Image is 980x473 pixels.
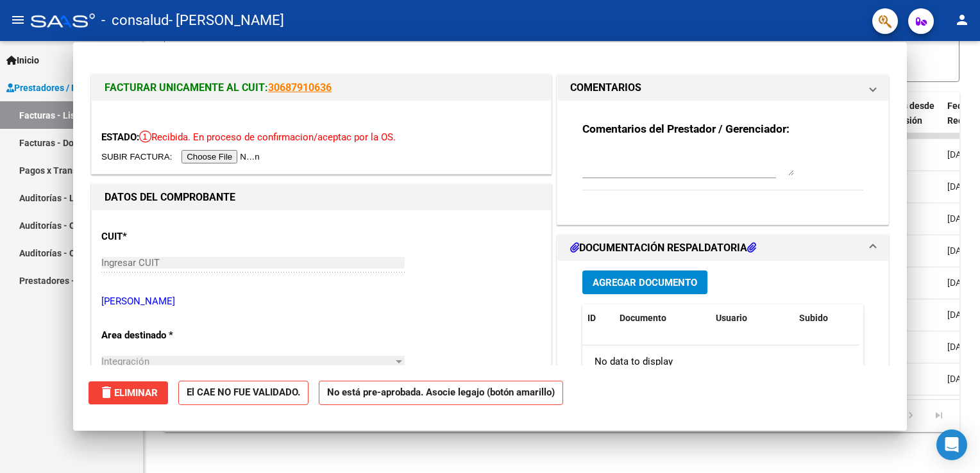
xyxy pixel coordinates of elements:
span: Inicio [6,53,39,67]
button: Agregar Documento [582,270,707,294]
span: Integración [101,356,149,367]
span: [DATE] [947,181,974,192]
span: FACTURAR UNICAMENTE AL CUIT: [105,81,268,94]
h1: DOCUMENTACIÓN RESPALDATORIA [570,240,756,256]
span: [DATE] [947,245,974,256]
datatable-header-cell: Subido [794,304,858,332]
a: go to last page [927,409,951,423]
span: - [PERSON_NAME] [169,6,284,35]
mat-expansion-panel-header: DOCUMENTACIÓN RESPALDATORIA [557,235,888,261]
strong: No está pre-aprobada. Asocie legajo (botón amarillo) [319,381,563,406]
span: [DATE] [947,374,974,384]
span: Agregar Documento [593,277,697,288]
mat-icon: delete [99,385,114,400]
div: COMENTARIOS [557,101,888,224]
a: go to next page [899,409,923,423]
span: [DATE] [947,278,974,288]
mat-icon: menu [10,12,26,28]
datatable-header-cell: Días desde Emisión [884,92,942,149]
mat-expansion-panel-header: COMENTARIOS [557,75,888,101]
p: CUIT [101,229,233,244]
span: Recibida. En proceso de confirmacion/aceptac por la OS. [139,131,396,143]
span: Documento [620,313,666,323]
datatable-header-cell: ID [582,304,614,332]
span: [DATE] [947,310,974,320]
span: ID [587,313,596,323]
span: Subido [799,313,828,323]
span: Días desde Emisión [890,101,934,126]
strong: El CAE NO FUE VALIDADO. [178,381,308,406]
span: - consalud [101,6,169,35]
span: [DATE] [947,149,974,160]
mat-icon: person [954,12,970,28]
p: [PERSON_NAME] [101,294,541,309]
datatable-header-cell: Acción [858,304,922,332]
span: [DATE] [947,342,974,352]
span: ESTADO: [101,131,139,143]
datatable-header-cell: Usuario [711,304,794,332]
span: Prestadores / Proveedores [6,81,123,95]
a: 30687910636 [268,81,332,94]
button: Eliminar [89,381,168,404]
h1: COMENTARIOS [570,80,641,95]
strong: DATOS DEL COMPROBANTE [105,191,235,203]
p: Area destinado * [101,328,233,343]
div: No data to display [582,345,859,378]
div: Open Intercom Messenger [936,429,967,460]
span: Eliminar [99,387,158,399]
datatable-header-cell: Documento [614,304,711,332]
strong: Comentarios del Prestador / Gerenciador: [582,122,790,135]
span: [DATE] [947,213,974,224]
span: Usuario [716,313,747,323]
